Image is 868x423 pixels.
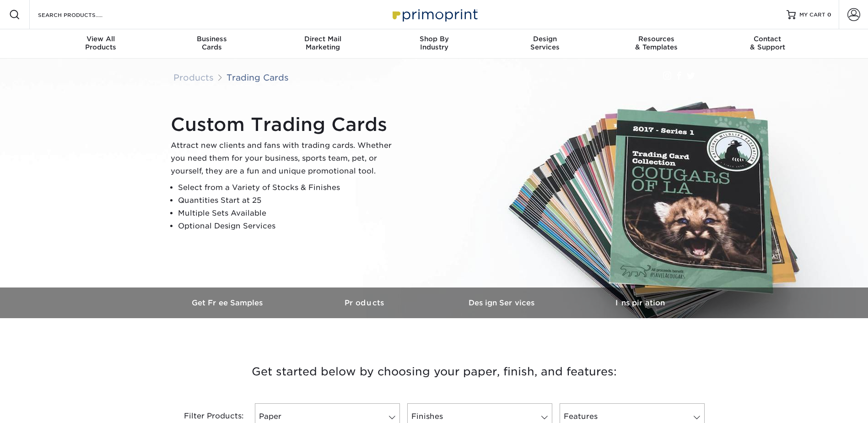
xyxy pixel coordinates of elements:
p: Attract new clients and fans with trading cards. Whether you need them for your business, sports ... [171,139,399,178]
a: Shop ByIndustry [378,29,490,59]
a: View AllProducts [45,29,156,59]
li: Multiple Sets Available [178,207,399,220]
span: View All [45,35,156,43]
div: & Support [712,35,823,51]
span: Shop By [378,35,490,43]
div: Services [490,35,601,51]
a: Contact& Support [712,29,823,59]
h3: Get Free Samples [160,298,297,307]
span: 0 [827,11,831,18]
span: Direct Mail [267,35,378,43]
a: Products [173,72,214,82]
div: Cards [156,35,267,51]
span: Business [156,35,267,43]
span: Contact [712,35,823,43]
h3: Design Services [434,298,571,307]
h3: Inspiration [571,298,709,307]
a: BusinessCards [156,29,267,59]
h3: Get started below by choosing your paper, finish, and features: [167,351,702,392]
a: Design Services [434,287,571,318]
a: Products [297,287,434,318]
h3: Products [297,298,434,307]
a: Inspiration [571,287,709,318]
div: Products [45,35,156,51]
div: & Templates [601,35,712,51]
a: Resources& Templates [601,29,712,59]
a: Direct MailMarketing [267,29,378,59]
span: MY CART [799,11,825,19]
li: Quantities Start at 25 [178,194,399,207]
li: Optional Design Services [178,220,399,233]
div: Industry [378,35,490,51]
img: Primoprint [388,5,480,24]
a: Trading Cards [226,72,289,82]
div: Marketing [267,35,378,51]
a: DesignServices [490,29,601,59]
li: Select from a Variety of Stocks & Finishes [178,181,399,194]
h1: Custom Trading Cards [171,114,399,136]
span: Design [490,35,601,43]
a: Get Free Samples [160,287,297,318]
input: SEARCH PRODUCTS..... [37,9,126,20]
span: Resources [601,35,712,43]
